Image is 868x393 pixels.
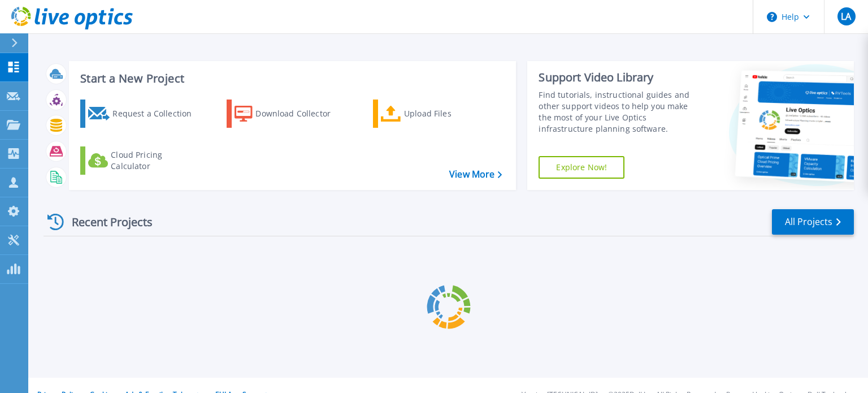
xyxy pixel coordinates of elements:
a: Upload Files [373,100,499,128]
div: Support Video Library [539,70,702,85]
a: View More [449,169,502,180]
h3: Start a New Project [80,72,502,85]
span: LA [841,12,851,21]
a: Download Collector [227,100,353,128]
a: Cloud Pricing Calculator [80,146,206,175]
div: Upload Files [404,102,494,125]
a: Request a Collection [80,100,206,128]
a: All Projects [772,209,854,235]
a: Explore Now! [539,156,624,179]
div: Cloud Pricing Calculator [111,149,201,172]
div: Find tutorials, instructional guides and other support videos to help you make the most of your L... [539,89,702,135]
div: Recent Projects [44,208,168,236]
div: Download Collector [255,102,346,125]
div: Request a Collection [112,102,203,125]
